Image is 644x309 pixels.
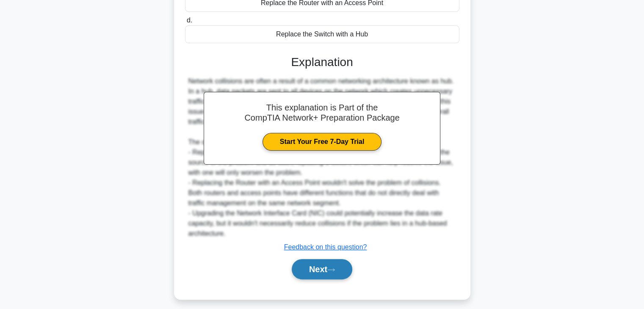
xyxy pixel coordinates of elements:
[185,25,459,43] div: Replace the Switch with a Hub
[284,243,367,251] a: Feedback on this question?
[292,259,352,279] button: Next
[263,133,381,151] a: Start Your Free 7-Day Trial
[188,76,456,239] div: Network collisions are often a result of a common networking architecture known as hub. In a hub,...
[187,17,192,24] span: d.
[190,55,454,69] h3: Explanation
